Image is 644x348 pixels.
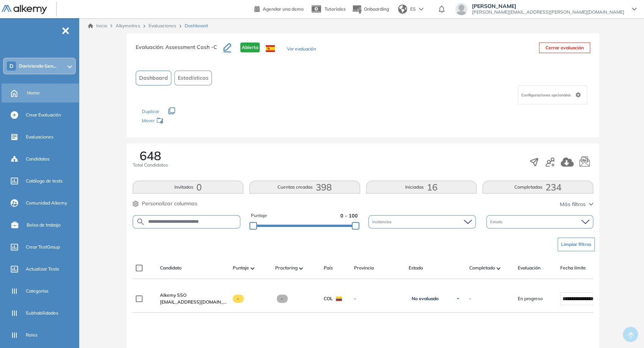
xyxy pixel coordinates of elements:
[249,181,360,194] button: Cuentas creadas398
[352,1,389,17] button: Onboarding
[483,181,593,194] button: Completadas234
[254,4,304,13] a: Agendar una demo
[174,71,212,85] button: Estadísticas
[456,296,460,301] img: Ícono de flecha
[133,162,168,168] span: Total Candidatos
[142,200,197,208] span: Personalizar columnas
[518,85,587,104] div: Configuraciones opcionales
[26,112,61,118] span: Crear Evaluación
[142,109,159,114] span: Duplicar
[26,156,50,162] span: Candidatos
[26,266,59,272] span: Actualizar Tests
[364,6,389,12] span: Onboarding
[160,292,186,298] span: Alkemy SSO
[26,178,63,184] span: Catálogo de tests
[560,265,586,271] span: Fecha límite
[469,295,471,302] span: -
[160,299,227,305] span: [EMAIL_ADDRESS][DOMAIN_NAME]
[287,46,316,54] button: Ver evaluación
[539,43,590,53] button: Cerrar evaluación
[139,74,168,82] span: Dashboard
[340,212,358,219] span: 0 - 100
[185,22,208,29] span: Dashboard
[178,74,208,82] span: Estadísticas
[560,200,593,208] button: Más filtros
[354,265,374,271] span: Provincia
[324,265,333,271] span: País
[472,3,624,9] span: [PERSON_NAME]
[19,63,56,69] span: Davivienda Gen...
[26,200,67,206] span: Comunidad Alkemy
[26,134,53,140] span: Evaluaciones
[26,288,49,294] span: Categorías
[160,265,182,271] span: Candidato
[251,267,254,269] img: [missing "en.ARROW_ALT" translation]
[324,295,333,302] span: COL
[88,22,107,29] a: Inicio
[469,265,495,271] span: Completado
[490,219,504,225] span: Estado
[409,265,423,271] span: Estado
[558,238,595,251] button: Limpiar filtros
[263,6,304,12] span: Agendar una demo
[142,114,218,128] div: Mover
[277,294,288,303] span: -
[518,265,541,271] span: Evaluación
[27,90,40,96] span: Home
[521,92,572,98] span: Configuraciones opcionales
[233,265,249,271] span: Puntaje
[336,296,342,301] img: COL
[518,295,543,302] span: En progreso
[133,200,197,208] button: Personalizar columnas
[472,9,624,15] span: [PERSON_NAME][EMAIL_ADDRESS][PERSON_NAME][DOMAIN_NAME]
[412,296,439,302] span: No evaluado
[149,23,176,28] a: Evaluaciones
[163,44,217,50] span: : Assessment Cash -C
[251,212,267,219] span: Puntaje
[410,6,416,13] span: ES
[9,63,14,69] span: D
[139,150,161,162] span: 648
[26,244,60,250] span: Crear TestGroup
[299,267,303,269] img: [missing "en.ARROW_ALT" translation]
[354,295,403,302] span: -
[26,332,38,339] span: Roles
[136,71,171,85] button: Dashboard
[136,217,145,227] img: SEARCH_ALT
[366,181,477,194] button: Iniciadas16
[160,292,227,299] a: Alkemy SSO
[26,310,58,317] span: Subhabilidades
[266,45,275,52] img: ESP
[372,219,393,225] span: Incidencias
[368,215,475,228] div: Incidencias
[275,265,298,271] span: Proctoring
[136,43,223,58] h3: Evaluación
[324,6,346,12] span: Tutoriales
[560,200,586,208] span: Más filtros
[133,181,243,194] button: Invitados0
[240,43,260,52] span: Abierta
[486,215,593,228] div: Estado
[233,294,244,303] span: -
[419,8,423,11] img: arrow
[398,5,407,14] img: world
[2,5,47,14] img: Logo
[497,267,500,269] img: [missing "en.ARROW_ALT" translation]
[116,23,140,28] span: Alkymetrics
[27,222,61,228] span: Bolsa de trabajo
